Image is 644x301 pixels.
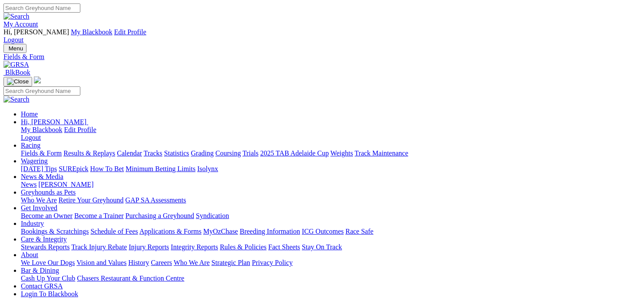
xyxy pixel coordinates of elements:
a: Applications & Forms [139,228,201,235]
div: Greyhounds as Pets [21,196,641,204]
a: News [21,181,36,188]
a: Industry [21,220,44,227]
a: Greyhounds as Pets [21,189,76,196]
div: My Account [3,28,641,44]
input: Search [3,3,80,13]
a: Edit Profile [114,28,146,36]
a: Calendar [117,149,142,157]
a: Coursing [215,149,241,157]
a: Careers [151,259,172,266]
a: Bookings & Scratchings [21,228,89,235]
div: News & Media [21,181,641,189]
span: BlkBook [5,69,30,76]
a: How To Bet [90,165,124,172]
img: Search [3,96,30,103]
a: Fact Sheets [268,243,300,251]
div: Wagering [21,165,641,173]
img: logo-grsa-white.png [34,76,41,83]
a: Rules & Policies [220,243,267,251]
a: Statistics [164,149,189,157]
div: Industry [21,228,641,235]
a: Stay On Track [302,243,342,251]
a: Stewards Reports [21,243,69,251]
a: Become an Owner [21,212,73,219]
a: Chasers Restaurant & Function Centre [77,275,184,282]
a: Privacy Policy [252,259,293,266]
a: [PERSON_NAME] [38,181,93,188]
a: Fields & Form [21,149,62,157]
a: Racing [21,142,40,149]
a: MyOzChase [203,228,238,235]
a: SUREpick [59,165,88,172]
a: Wagering [21,157,48,165]
div: Bar & Dining [21,275,641,282]
a: Edit Profile [64,126,96,133]
a: Integrity Reports [171,243,218,251]
a: Trials [242,149,258,157]
a: Who We Are [21,196,57,204]
a: Care & Integrity [21,235,67,243]
button: Toggle navigation [3,44,26,53]
a: Contact GRSA [21,282,63,290]
a: Injury Reports [129,243,169,251]
img: GRSA [3,61,29,69]
div: About [21,259,641,267]
a: Who We Are [174,259,210,266]
a: Breeding Information [240,228,300,235]
span: Menu [9,45,23,52]
span: Hi, [PERSON_NAME] [3,28,69,36]
a: Become a Trainer [74,212,124,219]
a: Bar & Dining [21,267,59,274]
img: Close [7,78,29,85]
a: Track Maintenance [355,149,408,157]
a: Login To Blackbook [21,290,78,298]
a: GAP SA Assessments [125,196,186,204]
a: We Love Our Dogs [21,259,75,266]
a: My Blackbook [71,28,112,36]
a: Isolynx [197,165,218,172]
a: My Account [3,20,38,28]
a: Retire Your Greyhound [59,196,124,204]
div: Get Involved [21,212,641,220]
a: 2025 TAB Adelaide Cup [260,149,329,157]
a: Cash Up Your Club [21,275,75,282]
a: Syndication [196,212,229,219]
button: Toggle navigation [3,77,32,86]
a: Grading [191,149,214,157]
a: Hi, [PERSON_NAME] [21,118,88,126]
a: Tracks [144,149,162,157]
a: About [21,251,38,258]
span: Hi, [PERSON_NAME] [21,118,86,126]
a: Vision and Values [76,259,126,266]
a: My Blackbook [21,126,63,133]
a: ICG Outcomes [302,228,343,235]
a: Strategic Plan [211,259,250,266]
a: Get Involved [21,204,57,212]
a: Purchasing a Greyhound [125,212,194,219]
div: Hi, [PERSON_NAME] [21,126,641,142]
a: Track Injury Rebate [71,243,127,251]
a: History [128,259,149,266]
a: News & Media [21,173,63,180]
a: Race Safe [345,228,373,235]
a: Results & Replays [63,149,115,157]
a: Logout [21,134,41,141]
img: Search [3,13,30,20]
div: Care & Integrity [21,243,641,251]
a: Minimum Betting Limits [125,165,195,172]
a: [DATE] Tips [21,165,57,172]
div: Racing [21,149,641,157]
a: Home [21,110,38,118]
a: Schedule of Fees [90,228,138,235]
a: Fields & Form [3,53,641,61]
a: Logout [3,36,23,43]
a: BlkBook [3,69,30,76]
input: Search [3,86,80,96]
a: Weights [330,149,353,157]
